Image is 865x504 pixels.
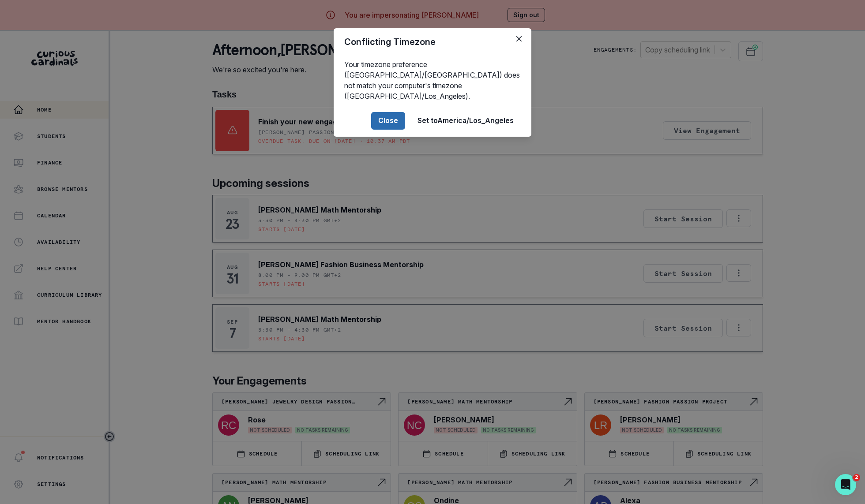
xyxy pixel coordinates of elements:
button: Close [371,112,405,130]
span: 2 [853,474,860,481]
iframe: Intercom live chat [835,474,856,495]
button: Close [512,32,526,46]
div: Your timezone preference ([GEOGRAPHIC_DATA]/[GEOGRAPHIC_DATA]) does not match your computer's tim... [334,56,531,105]
header: Conflicting Timezone [334,28,531,56]
button: Set toAmerica/Los_Angeles [410,112,521,130]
